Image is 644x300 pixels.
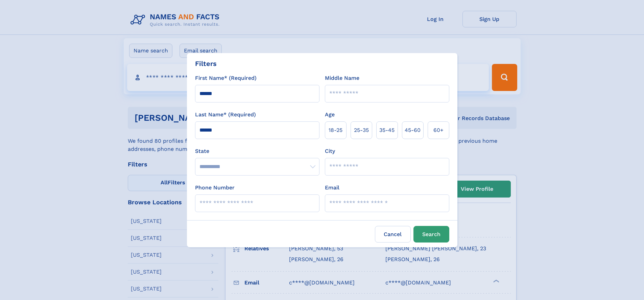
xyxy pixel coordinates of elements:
label: Phone Number [195,184,235,192]
label: Middle Name [325,74,359,82]
label: State [195,147,319,155]
span: 18‑25 [329,126,342,134]
span: 45‑60 [405,126,421,134]
div: Filters [195,59,217,69]
span: 25‑35 [354,126,369,134]
label: Last Name* (Required) [195,111,256,119]
button: Search [413,226,449,243]
label: Email [325,184,339,192]
label: Age [325,111,335,119]
label: City [325,147,335,155]
span: 35‑45 [379,126,395,134]
label: First Name* (Required) [195,74,257,82]
label: Cancel [375,226,411,243]
span: 60+ [433,126,444,134]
